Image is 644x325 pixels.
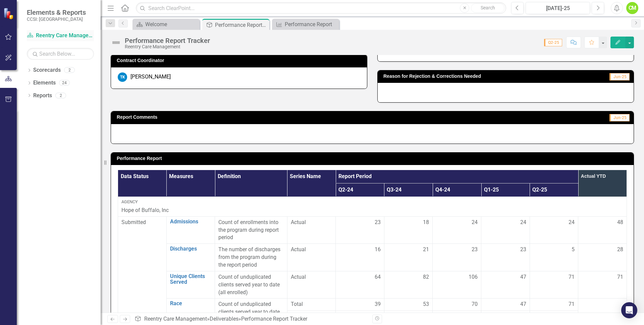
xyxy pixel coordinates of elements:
[166,216,215,244] td: Double-Click to Edit Right Click for Context Menu
[528,4,588,12] div: [DATE]-25
[520,246,526,254] span: 23
[617,274,623,280] span: 71
[125,44,210,49] div: Reentry Care Management
[520,301,526,308] span: 47
[375,246,381,254] span: 16
[530,244,578,271] td: Double-Click to Edit
[125,37,210,44] div: Performance Report Tracker
[609,114,630,121] span: Jun-25
[384,244,433,271] td: Double-Click to Edit
[472,219,478,226] span: 24
[375,219,381,226] span: 23
[336,216,384,244] td: Double-Click to Edit
[218,273,283,296] p: Count of unduplicated clients served year to date (all enrolled)
[121,207,623,214] p: Hope of Buffalo, Inc
[481,5,495,10] span: Search
[3,7,15,19] img: ClearPoint Strategy
[544,39,562,46] span: Q2-25
[569,273,575,281] span: 71
[617,246,623,253] span: 28
[145,20,198,29] div: Welcome
[274,20,337,29] a: Performance Report
[626,2,638,14] button: CM
[64,67,75,73] div: 2
[526,2,590,14] button: [DATE]-25
[336,311,384,323] td: Double-Click to Edit
[569,219,575,226] span: 24
[336,271,384,299] td: Double-Click to Edit
[383,74,587,79] h3: Reason for Rejection & Corrections Needed
[117,156,630,161] h3: Performance Report
[481,311,530,323] td: Double-Click to Edit
[572,246,575,254] span: 5
[144,316,207,322] a: Reentry Care Management
[433,216,481,244] td: Double-Click to Edit
[121,219,146,225] span: Submitted
[135,315,367,323] div: » »
[218,246,283,269] div: The number of discharges from the program during the report period
[291,246,332,254] span: Actual
[617,219,623,225] span: 48
[472,301,478,308] span: 70
[423,219,429,226] span: 18
[375,301,381,308] span: 39
[170,301,212,307] a: Race
[609,73,630,80] span: Jun-25
[241,316,307,322] div: Performance Report Tracker
[33,79,56,87] a: Elements
[291,273,332,281] span: Actual
[118,72,127,82] div: TK
[530,311,578,323] td: Double-Click to Edit
[433,244,481,271] td: Double-Click to Edit
[27,48,94,60] input: Search Below...
[384,216,433,244] td: Double-Click to Edit
[471,3,504,13] button: Search
[520,273,526,281] span: 47
[481,271,530,299] td: Double-Click to Edit
[469,273,478,281] span: 106
[481,216,530,244] td: Double-Click to Edit
[27,32,94,40] a: Reentry Care Management
[130,73,171,81] div: [PERSON_NAME]
[170,219,212,225] a: Admissions
[33,66,61,74] a: Scorecards
[59,80,70,86] div: 24
[384,271,433,299] td: Double-Click to Edit
[218,219,283,242] div: Count of enrollments into the program during report period
[291,219,332,226] span: Actual
[530,271,578,299] td: Double-Click to Edit
[111,37,121,48] img: Not Defined
[285,20,337,29] div: Performance Report
[291,301,332,308] span: Total
[170,273,212,285] a: Unique Clients Served
[121,199,623,205] div: Agency
[170,246,212,252] a: Discharges
[423,246,429,254] span: 21
[520,219,526,226] span: 24
[472,246,478,254] span: 23
[423,301,429,308] span: 53
[27,8,86,16] span: Elements & Reports
[530,216,578,244] td: Double-Click to Edit
[423,273,429,281] span: 82
[210,316,238,322] a: Deliverables
[481,244,530,271] td: Double-Click to Edit
[166,271,215,299] td: Double-Click to Edit Right Click for Context Menu
[621,302,637,318] div: Open Intercom Messenger
[55,93,66,98] div: 2
[27,16,86,22] small: CCSI: [GEOGRAPHIC_DATA]
[117,115,457,120] h3: Report Comments
[384,311,433,323] td: Double-Click to Edit
[134,20,198,29] a: Welcome
[433,271,481,299] td: Double-Click to Edit
[136,2,506,14] input: Search ClearPoint...
[375,273,381,281] span: 64
[336,244,384,271] td: Double-Click to Edit
[569,301,575,308] span: 71
[166,244,215,271] td: Double-Click to Edit Right Click for Context Menu
[433,311,481,323] td: Double-Click to Edit
[215,21,268,29] div: Performance Report Tracker
[117,58,364,63] h3: Contract Coordinator
[33,92,52,100] a: Reports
